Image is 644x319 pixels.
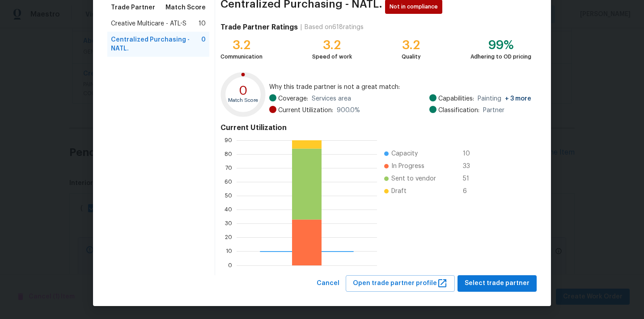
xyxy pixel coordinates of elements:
span: Classification: [438,106,479,115]
span: Match Score [165,3,206,12]
text: Match Score [228,98,258,103]
span: 33 [463,162,477,171]
span: Not in compliance [390,2,441,11]
text: 0 [228,263,232,268]
text: 40 [225,207,232,212]
span: Select trade partner [465,278,530,289]
span: 6 [463,187,477,196]
div: Adhering to OD pricing [470,52,531,61]
span: + 3 more [505,96,531,102]
button: Select trade partner [458,275,537,292]
span: Why this trade partner is not a great match: [269,83,531,92]
text: 30 [225,221,232,226]
span: Draft [391,187,407,196]
span: Painting [478,94,531,103]
span: Trade Partner [111,3,155,12]
div: 3.2 [312,41,352,50]
span: Coverage: [278,94,308,103]
span: Capacity [391,149,418,158]
div: Based on 618 ratings [305,23,364,32]
div: 3.2 [220,41,263,50]
text: 50 [225,193,232,198]
div: 3.2 [402,41,421,50]
div: Speed of work [312,52,352,61]
text: 80 [225,151,232,157]
div: 99% [470,41,531,50]
div: | [298,23,305,32]
span: Creative Multicare - ATL-S [111,19,186,28]
div: Quality [402,52,421,61]
text: 60 [225,179,232,185]
span: Partner [483,106,504,115]
span: 51 [463,174,477,183]
div: Communication [220,52,263,61]
h4: Current Utilization [220,123,531,132]
text: 10 [226,249,232,254]
text: 20 [225,235,232,240]
button: Open trade partner profile [346,275,455,292]
span: 10 [463,149,477,158]
span: Capabilities: [438,94,474,103]
button: Cancel [313,275,343,292]
span: Cancel [317,278,339,289]
span: Services area [312,94,351,103]
span: Open trade partner profile [353,278,448,289]
span: 900.0 % [337,106,360,115]
span: In Progress [391,162,424,171]
span: Sent to vendor [391,174,436,183]
span: Centralized Purchasing - NATL. [111,35,201,53]
h4: Trade Partner Ratings [220,23,298,32]
span: 0 [201,35,206,53]
span: Current Utilization: [278,106,333,115]
span: 10 [199,19,206,28]
text: 0 [239,84,248,97]
text: 90 [225,138,232,143]
text: 70 [225,165,232,171]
